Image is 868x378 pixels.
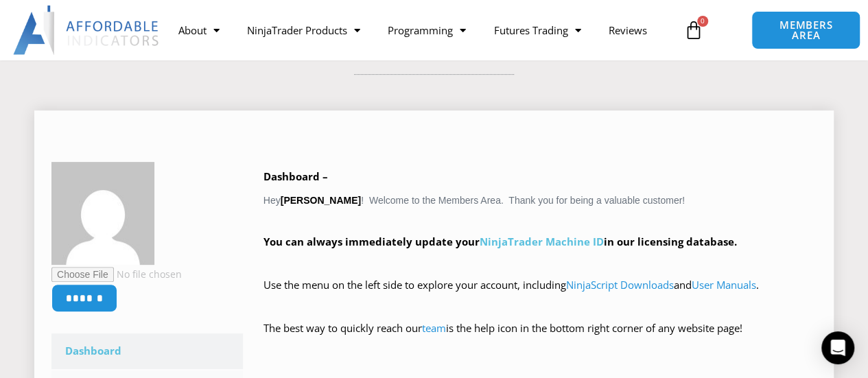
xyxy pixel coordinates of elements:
[13,5,161,55] img: LogoAI | Affordable Indicators – NinjaTrader
[374,14,480,46] a: Programming
[766,20,846,40] span: MEMBERS AREA
[697,16,708,27] span: 0
[263,167,817,357] div: Hey ! Welcome to the Members Area. Thank you for being a valuable customer!
[751,11,860,49] a: MEMBERS AREA
[263,235,737,248] strong: You can always immediately update your in our licensing database.
[165,14,233,46] a: About
[566,278,674,292] a: NinjaScript Downloads
[664,10,724,50] a: 0
[594,14,660,46] a: Reviews
[480,235,604,248] a: NinjaTrader Machine ID
[422,321,446,335] a: team
[51,333,243,369] a: Dashboard
[263,319,817,357] p: The best way to quickly reach our is the help icon in the bottom right corner of any website page!
[480,14,594,46] a: Futures Trading
[165,14,677,46] nav: Menu
[281,195,361,206] strong: [PERSON_NAME]
[263,276,817,314] p: Use the menu on the left side to explore your account, including and .
[692,278,756,292] a: User Manuals
[263,169,328,183] b: Dashboard –
[233,14,374,46] a: NinjaTrader Products
[821,331,854,364] div: Open Intercom Messenger
[51,162,154,265] img: edd98b9f986d7723a2e64feb464f6ee939e323c03db9b78bf5ea3b62816ec36d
